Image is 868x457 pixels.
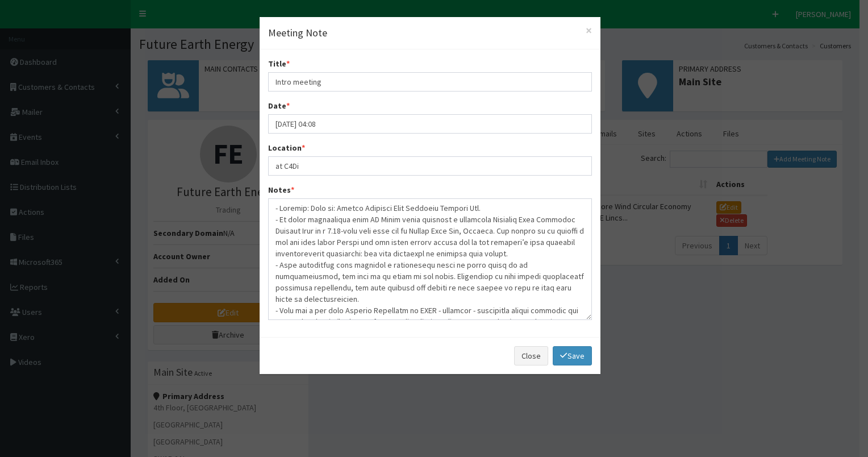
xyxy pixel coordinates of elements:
label: Title [268,58,290,69]
label: Date [268,100,290,111]
a: Close [514,346,548,365]
label: Location [268,142,305,153]
h4: Meeting Note [268,26,592,40]
a: Save [553,346,591,365]
label: Notes [268,184,294,196]
button: × [586,24,592,36]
